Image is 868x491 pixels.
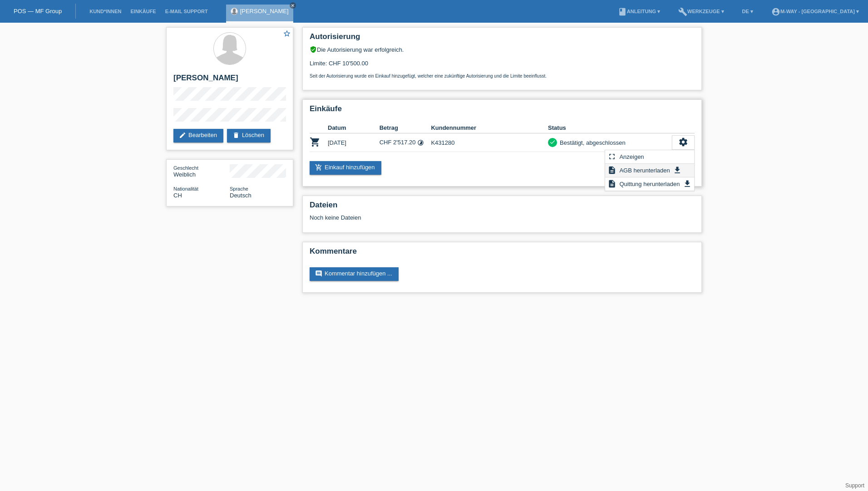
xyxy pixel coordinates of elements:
a: DE ▾ [738,9,758,14]
a: POS — MF Group [14,8,62,15]
a: deleteLöschen [227,129,271,142]
a: bookAnleitung ▾ [613,9,665,14]
i: build [678,7,687,16]
span: Schweiz [173,192,182,199]
div: Die Autorisierung war erfolgreich. [310,46,695,53]
i: 24 Raten [417,139,424,146]
a: [PERSON_NAME] [240,8,289,15]
a: E-Mail Support [161,9,212,14]
th: Status [548,123,672,133]
a: Einkäufe [126,9,160,14]
a: Kund*innen [85,9,126,14]
td: CHF 2'517.20 [380,133,431,152]
div: Bestätigt, abgeschlossen [557,138,626,147]
h2: Kommentare [310,247,695,260]
i: verified_user [310,46,317,53]
div: Limite: CHF 10'500.00 [310,53,695,79]
span: Nationalität [173,186,198,191]
i: check [549,139,556,145]
div: Noch keine Dateien [310,214,587,221]
i: account_circle [771,7,780,16]
a: editBearbeiten [173,129,223,142]
i: settings [678,137,688,147]
span: Anzeigen [618,151,645,162]
a: buildWerkzeuge ▾ [674,9,729,14]
h2: [PERSON_NAME] [173,74,286,87]
span: AGB herunterladen [618,165,671,176]
h2: Einkäufe [310,104,695,118]
i: POSP00026400 [310,137,321,147]
i: get_app [673,166,682,175]
i: description [607,179,616,188]
div: Weiblich [173,164,230,178]
a: Support [845,482,864,489]
i: add_shopping_cart [315,164,322,171]
i: delete [232,132,240,139]
i: star_border [283,29,291,38]
i: close [291,3,295,8]
i: description [607,166,616,175]
a: star_border [283,29,291,39]
i: comment [315,270,322,277]
span: Deutsch [230,192,252,199]
th: Kundennummer [431,123,548,133]
span: Quittung herunterladen [618,178,681,189]
td: K431280 [431,133,548,152]
h2: Dateien [310,201,695,214]
i: fullscreen [607,152,616,161]
span: Sprache [230,186,248,191]
th: Datum [328,123,380,133]
th: Betrag [380,123,431,133]
a: add_shopping_cartEinkauf hinzufügen [310,161,381,175]
a: commentKommentar hinzufügen ... [310,267,399,281]
i: book [618,7,627,16]
p: Seit der Autorisierung wurde ein Einkauf hinzugefügt, welcher eine zukünftige Autorisierung und d... [310,74,695,79]
td: [DATE] [328,133,380,152]
h2: Autorisierung [310,32,695,46]
a: close [290,2,296,9]
span: Geschlecht [173,165,198,171]
i: get_app [683,179,692,188]
a: account_circlem-way - [GEOGRAPHIC_DATA] ▾ [767,9,863,14]
i: edit [179,132,186,139]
